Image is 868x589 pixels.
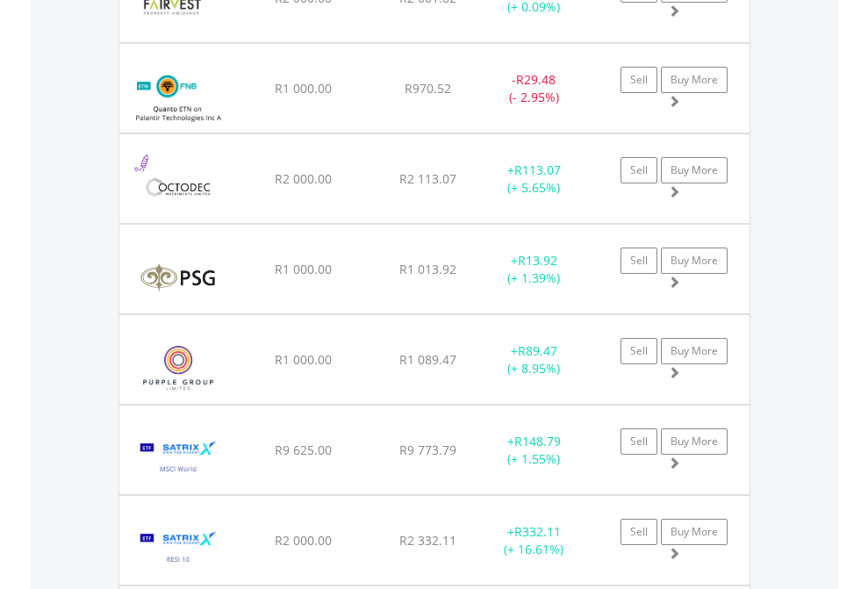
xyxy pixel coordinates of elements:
[661,157,728,183] a: Buy More
[661,428,728,455] a: Buy More
[621,248,657,274] a: Sell
[518,252,557,269] span: R13.92
[479,162,589,197] div: + (+ 5.65%)
[621,67,657,93] a: Sell
[514,162,561,178] span: R113.07
[661,248,728,274] a: Buy More
[621,338,657,364] a: Sell
[479,71,589,106] div: - (- 2.95%)
[128,247,227,309] img: EQU.ZA.KST.png
[479,342,589,377] div: + (+ 8.95%)
[399,170,456,187] span: R2 113.07
[479,433,589,468] div: + (+ 1.55%)
[399,442,456,458] span: R9 773.79
[516,71,556,88] span: R29.48
[275,261,332,277] span: R1 000.00
[514,433,561,449] span: R148.79
[518,342,557,359] span: R89.47
[128,337,229,399] img: EQU.ZA.PPE.png
[661,67,728,93] a: Buy More
[128,66,229,128] img: EQU.ZA.PTETNQ.png
[128,518,229,580] img: EQU.ZA.STXRES.png
[621,519,657,545] a: Sell
[514,523,561,540] span: R332.11
[479,523,589,558] div: + (+ 16.61%)
[399,351,456,368] span: R1 089.47
[621,428,657,455] a: Sell
[128,427,229,490] img: EQU.ZA.STXWDM.png
[275,442,332,458] span: R9 625.00
[479,252,589,287] div: + (+ 1.39%)
[275,351,332,368] span: R1 000.00
[399,261,456,277] span: R1 013.92
[275,170,332,187] span: R2 000.00
[128,156,227,219] img: EQU.ZA.OCT.png
[621,157,657,183] a: Sell
[661,519,728,545] a: Buy More
[661,338,728,364] a: Buy More
[275,80,332,97] span: R1 000.00
[405,80,451,97] span: R970.52
[399,532,456,549] span: R2 332.11
[275,532,332,549] span: R2 000.00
